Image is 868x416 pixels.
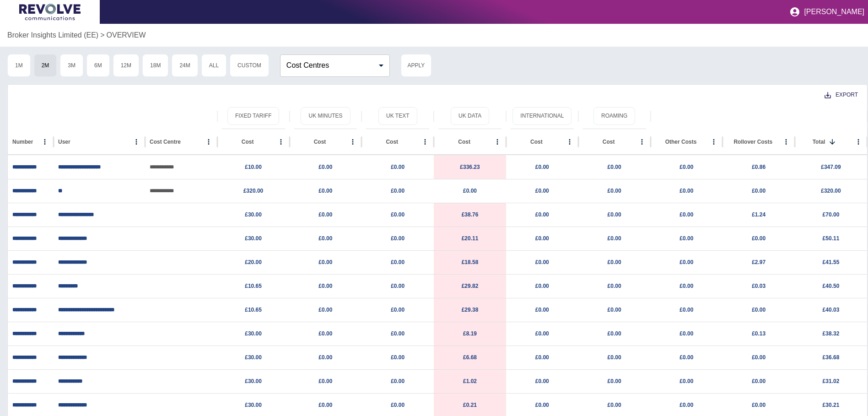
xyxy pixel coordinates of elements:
[142,54,168,77] button: 18M
[7,30,98,41] a: Broker Insights Limited (EE)
[679,235,693,242] a: £0.00
[318,259,332,265] a: £0.00
[752,188,766,194] a: £0.00
[463,402,477,408] a: £0.21
[227,107,280,125] button: Fixed Tariff
[245,211,262,218] a: £30.00
[463,188,477,194] a: £0.00
[752,330,766,337] a: £0.13
[378,107,417,125] button: UK Text
[535,330,549,337] a: £0.00
[391,378,404,384] a: £0.00
[823,259,840,265] a: £41.55
[813,139,825,145] div: Total
[733,139,772,145] div: Rollover Costs
[535,283,549,289] a: £0.00
[752,283,766,289] a: £0.03
[823,283,840,289] a: £40.50
[535,164,549,170] a: £0.00
[679,283,693,289] a: £0.00
[12,139,33,145] div: Number
[150,139,181,145] div: Cost Centre
[462,211,479,218] a: £38.76
[391,259,404,265] a: £0.00
[245,283,262,289] a: £10.65
[608,211,621,218] a: £0.00
[38,135,51,148] button: Number column menu
[608,378,621,384] a: £0.00
[245,259,262,265] a: £20.00
[823,330,840,337] a: £38.32
[563,135,576,148] button: Cost column menu
[243,188,263,194] a: £320.00
[752,259,766,265] a: £2.97
[245,402,262,408] a: £30.00
[346,135,359,148] button: Cost column menu
[242,139,254,145] div: Cost
[113,54,139,77] button: 12M
[391,354,404,361] a: £0.00
[391,307,404,313] a: £0.00
[107,30,146,41] a: OVERVIEW
[535,354,549,361] a: £0.00
[665,139,697,145] div: Other Costs
[202,135,215,148] button: Cost Centre column menu
[463,354,477,361] a: £6.68
[491,135,504,148] button: Cost column menu
[245,330,262,337] a: £30.00
[512,107,571,125] button: International
[100,30,104,41] p: >
[679,354,693,361] a: £0.00
[245,378,262,384] a: £30.00
[852,135,865,148] button: Total column menu
[821,164,841,170] a: £347.09
[318,283,332,289] a: £0.00
[535,188,549,194] a: £0.00
[451,107,489,125] button: UK Data
[679,188,693,194] a: £0.00
[752,354,766,361] a: £0.00
[314,139,326,145] div: Cost
[34,54,57,77] button: 2M
[821,188,841,194] a: £320.00
[823,211,840,218] a: £70.00
[318,402,332,408] a: £0.00
[275,135,287,148] button: Cost column menu
[391,235,404,242] a: £0.00
[230,54,269,77] button: Custom
[318,235,332,242] a: £0.00
[608,354,621,361] a: £0.00
[301,107,350,125] button: UK Minutes
[707,135,720,148] button: Other Costs column menu
[823,235,840,242] a: £50.11
[535,307,549,313] a: £0.00
[318,354,332,361] a: £0.00
[535,211,549,218] a: £0.00
[462,235,479,242] a: £20.11
[245,307,262,313] a: £10.65
[826,135,839,148] button: Sort
[535,402,549,408] a: £0.00
[636,135,648,148] button: Cost column menu
[391,188,404,194] a: £0.00
[318,211,332,218] a: £0.00
[608,307,621,313] a: £0.00
[462,307,479,313] a: £29.38
[7,54,31,77] button: 1M
[245,354,262,361] a: £30.00
[608,164,621,170] a: £0.00
[608,330,621,337] a: £0.00
[535,235,549,242] a: £0.00
[603,139,615,145] div: Cost
[823,354,840,361] a: £36.68
[391,402,404,408] a: £0.00
[58,139,70,145] div: User
[679,330,693,337] a: £0.00
[823,378,840,384] a: £31.02
[391,164,404,170] a: £0.00
[391,283,404,289] a: £0.00
[391,211,404,218] a: £0.00
[679,259,693,265] a: £0.00
[318,188,332,194] a: £0.00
